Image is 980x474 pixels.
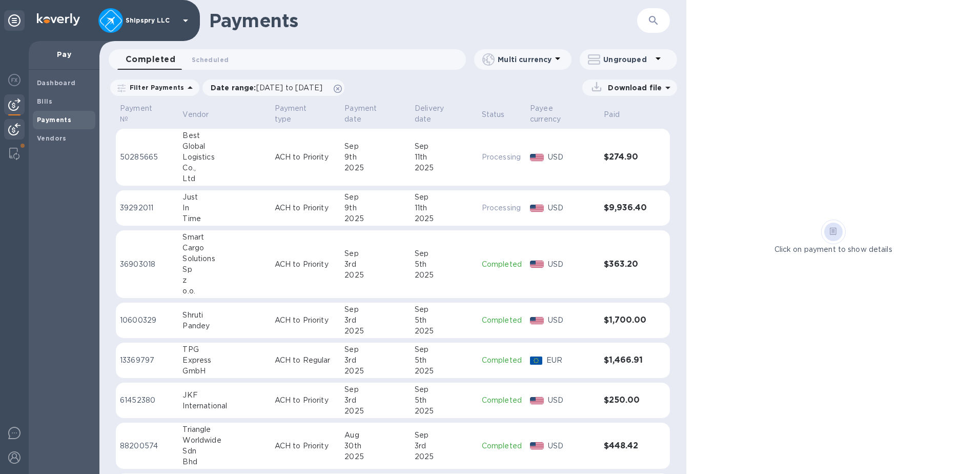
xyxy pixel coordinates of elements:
p: ACH to Priority [275,203,337,213]
span: [DATE] to [DATE] [256,84,322,92]
div: Pandey [182,321,266,331]
p: ACH to Priority [275,395,337,406]
div: Sep [344,141,406,152]
h1: Payments [209,10,637,31]
div: JKF [182,390,266,401]
div: Date range:[DATE] to [DATE] [202,80,344,96]
div: 3rd [344,259,406,270]
p: USD [548,441,596,451]
div: 5th [415,259,474,270]
div: 3rd [344,355,406,366]
h3: $363.20 [604,260,649,269]
p: Completed [482,315,522,326]
div: GmbH [182,366,266,377]
div: Best [182,130,266,141]
div: 5th [415,315,474,326]
div: Co., [182,163,266,173]
span: Paid [604,109,633,120]
div: Sep [415,248,474,259]
span: Status [482,109,518,120]
b: Vendors [37,134,67,142]
div: Aug [344,430,406,441]
p: Completed [482,441,522,451]
div: 2025 [415,451,474,462]
div: Cargo [182,243,266,253]
div: TPG [182,344,266,355]
img: USD [530,317,544,324]
div: Sep [344,304,406,315]
img: USD [530,205,544,212]
div: Bhd [182,457,266,467]
p: Delivery date [415,103,460,125]
img: USD [530,154,544,161]
div: 2025 [344,451,406,462]
p: Multi currency [498,54,552,65]
div: 2025 [415,270,474,281]
span: Delivery date [415,103,474,125]
div: Worldwide [182,435,266,446]
div: 5th [415,355,474,366]
div: Sep [415,304,474,315]
div: 2025 [344,326,406,337]
span: Payment date [344,103,406,125]
div: Sep [415,430,474,441]
p: ACH to Priority [275,315,337,326]
p: Completed [482,259,522,270]
span: Completed [126,52,175,67]
div: 2025 [344,270,406,281]
img: Foreign exchange [8,74,21,86]
h3: $1,700.00 [604,315,649,325]
div: Sep [344,344,406,355]
p: Payment date [344,103,393,125]
h3: $448.42 [604,441,649,451]
p: USD [548,152,596,163]
div: 3rd [415,441,474,451]
img: Logo [37,13,80,26]
span: Vendor [182,109,222,120]
h3: $9,936.40 [604,203,649,213]
span: Payee currency [530,103,596,125]
div: Sep [415,384,474,395]
p: 36903018 [120,259,174,270]
p: USD [548,203,596,213]
div: 3rd [344,395,406,406]
div: Shruti [182,310,266,321]
div: Just [182,192,266,203]
div: z [182,275,266,286]
div: Sdn [182,446,266,457]
div: Logistics [182,152,266,163]
p: 39292011 [120,203,174,213]
div: 9th [344,152,406,163]
h3: $274.90 [604,152,649,162]
p: Vendor [182,109,209,120]
span: Payment № [120,103,174,125]
b: Bills [37,97,52,105]
p: ACH to Priority [275,152,337,163]
div: Sep [415,344,474,355]
div: Sep [344,248,406,259]
div: 9th [344,203,406,213]
div: International [182,401,266,411]
p: 50285665 [120,152,174,163]
p: Click on payment to show details [774,244,892,255]
p: Payee currency [530,103,582,125]
p: USD [548,395,596,406]
p: Processing [482,152,522,163]
div: 5th [415,395,474,406]
div: 2025 [344,163,406,173]
div: Sep [415,192,474,203]
p: ACH to Regular [275,355,337,366]
b: Payments [37,116,71,124]
p: Paid [604,109,620,120]
p: Payment № [120,103,161,125]
div: 2025 [415,366,474,377]
p: Processing [482,203,522,213]
div: Time [182,213,266,224]
p: Status [482,109,505,120]
p: 13369797 [120,355,174,366]
div: Sep [344,192,406,203]
div: 2025 [415,406,474,417]
div: Sep [344,384,406,395]
p: Pay [37,49,91,60]
div: Unpin categories [4,10,25,31]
